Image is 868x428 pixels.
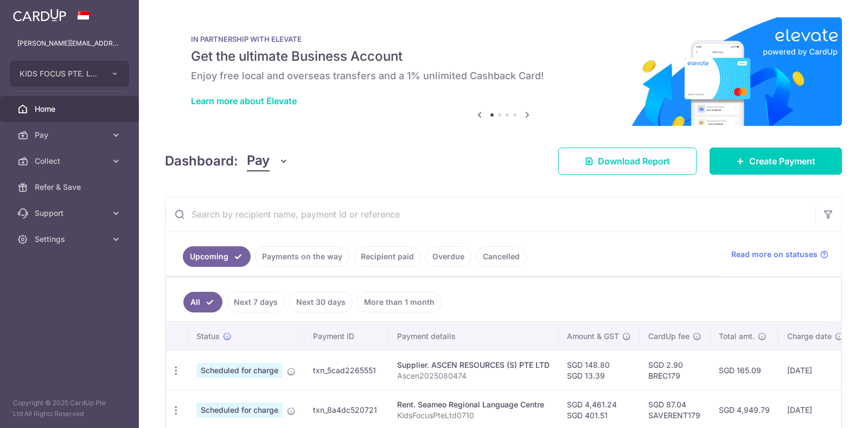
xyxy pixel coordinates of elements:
span: Home [35,104,106,114]
span: Refer & Save [35,182,106,193]
a: More than 1 month [357,292,442,312]
span: Charge date [787,331,832,342]
span: Settings [35,234,106,245]
a: Next 7 days [227,292,285,312]
a: Create Payment [710,148,842,175]
a: Next 30 days [289,292,353,312]
img: CardUp [13,9,66,22]
h5: Get the ultimate Business Account [191,48,816,65]
button: Pay [247,151,289,171]
p: Ascen2025080474 [397,370,550,381]
img: Renovation banner [165,17,842,126]
span: Collect [35,156,106,167]
input: Search by recipient name, payment id or reference [165,197,815,232]
span: Status [196,331,220,342]
a: Learn more about Elevate [191,95,297,106]
th: Payment ID [304,322,388,350]
span: Scheduled for charge [196,403,283,418]
td: SGD 148.80 SGD 13.39 [558,350,640,390]
td: SGD 165.09 [710,350,778,390]
th: Payment details [388,322,558,350]
a: Cancelled [476,246,527,267]
td: [DATE] [778,350,852,390]
p: KidsFocusPteLtd0710 [397,410,550,421]
span: Create Payment [749,155,815,168]
h6: Enjoy free local and overseas transfers and a 1% unlimited Cashback Card! [191,69,816,82]
a: Payments on the way [255,246,349,267]
td: SGD 2.90 BREC179 [640,350,710,390]
a: Download Report [558,148,697,175]
a: Upcoming [183,246,251,267]
div: Supplier. ASCEN RESOURCES (S) PTE LTD [397,360,550,370]
span: Support [35,208,106,219]
p: IN PARTNERSHIP WITH ELEVATE [191,35,816,43]
span: Read more on statuses [731,249,818,260]
span: Scheduled for charge [196,363,283,378]
a: Overdue [425,246,471,267]
button: KIDS FOCUS PTE. LTD. [10,61,129,87]
div: Rent. Seameo Regional Language Centre [397,399,550,410]
a: Recipient paid [354,246,421,267]
span: Pay [247,151,270,171]
span: Pay [35,130,106,140]
span: Total amt. [719,331,755,342]
a: Read more on statuses [731,249,828,260]
span: Download Report [598,155,670,168]
span: Amount & GST [567,331,619,342]
h4: Dashboard: [165,151,238,171]
p: [PERSON_NAME][EMAIL_ADDRESS][DOMAIN_NAME] [17,38,122,49]
span: CardUp fee [648,331,690,342]
a: All [183,292,222,312]
td: txn_5cad2265551 [304,350,388,390]
span: KIDS FOCUS PTE. LTD. [20,68,100,79]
